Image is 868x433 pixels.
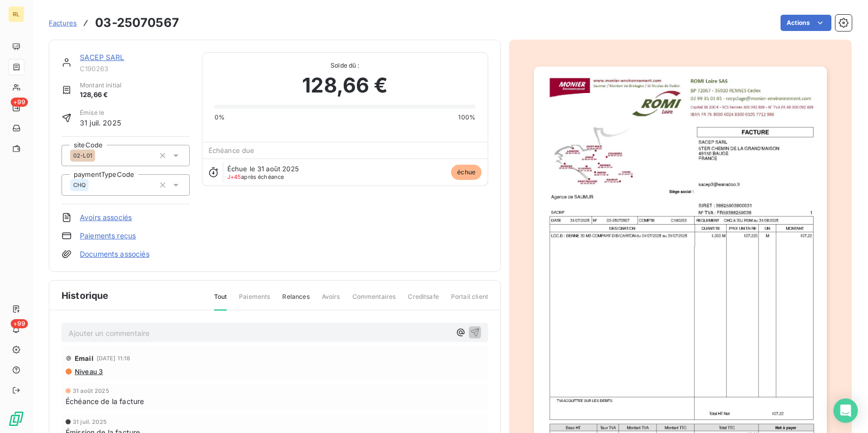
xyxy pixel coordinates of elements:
a: Factures [49,18,77,28]
span: Échéance due [208,146,255,154]
span: Factures [49,19,77,27]
span: après échéance [227,174,284,180]
span: +99 [11,319,28,328]
img: Logo LeanPay [8,411,24,427]
span: Niveau 3 [74,367,103,376]
span: Email [75,354,94,362]
span: 31 août 2025 [73,388,109,394]
span: 128,66 € [302,70,387,101]
span: Avoirs [322,292,340,310]
span: J+45 [227,173,242,180]
span: échue [451,165,482,180]
span: Paiements [239,292,270,310]
span: Montant initial [80,81,122,90]
a: Paiements reçus [80,231,136,241]
span: Solde dû : [215,61,475,70]
a: Documents associés [80,249,149,259]
span: Historique [62,289,109,302]
span: Échue le 31 août 2025 [227,165,299,173]
span: Creditsafe [408,292,439,310]
span: Tout [214,292,227,311]
span: 31 juil. 2025 [73,419,107,425]
span: Émise le [80,108,121,117]
h3: 03-25070567 [95,14,179,32]
div: Open Intercom Messenger [833,398,858,423]
button: Actions [781,15,831,31]
a: Avoirs associés [80,212,132,223]
span: C190263 [80,65,190,73]
span: Commentaires [352,292,396,310]
span: 02-L01 [73,152,92,159]
span: Portail client [451,292,488,310]
span: Relances [282,292,309,310]
span: +99 [11,98,28,107]
span: Échéance de la facture [66,396,144,407]
span: 100% [458,113,475,122]
div: RL [8,6,24,22]
span: 128,66 € [80,90,122,100]
span: [DATE] 11:18 [97,355,131,361]
span: CHQ [73,182,85,188]
a: SACEP SARL [80,53,125,61]
span: 0% [215,113,225,122]
span: 31 juil. 2025 [80,117,121,128]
